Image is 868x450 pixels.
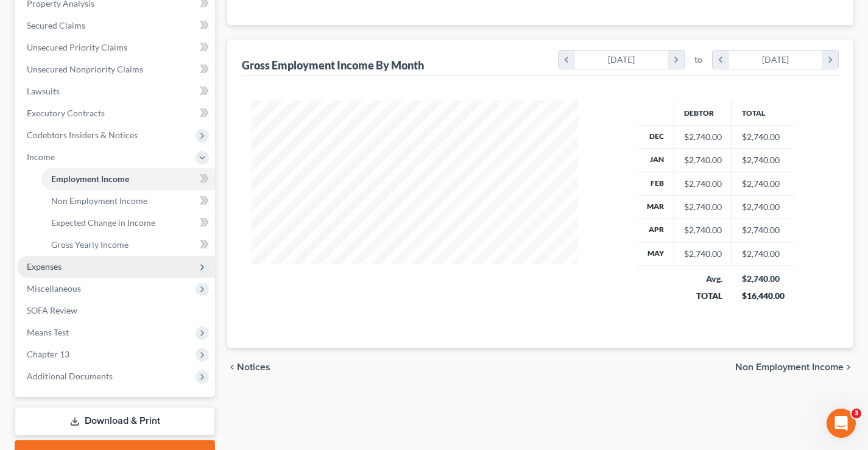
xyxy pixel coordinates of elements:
a: Executory Contracts [17,102,215,124]
i: chevron_right [822,51,838,69]
div: $2,740.00 [684,248,722,260]
a: Employment Income [41,168,215,190]
span: Gross Yearly Income [51,239,129,250]
span: Secured Claims [27,20,85,30]
th: Jan [637,149,674,172]
button: chevron_left Notices [227,362,270,372]
span: Miscellaneous [27,283,81,294]
a: Unsecured Priority Claims [17,37,215,58]
div: Avg. [684,273,722,285]
i: chevron_left [559,51,575,69]
a: Expected Change in Income [41,212,215,234]
i: chevron_right [668,51,684,69]
span: Expenses [27,261,62,272]
span: Non Employment Income [51,195,147,206]
i: chevron_left [227,362,237,372]
div: $2,740.00 [684,178,722,190]
th: Apr [637,219,674,242]
div: $2,740.00 [684,224,722,236]
i: chevron_right [844,362,853,372]
span: to [694,54,702,66]
span: Unsecured Nonpriority Claims [27,64,143,74]
a: Unsecured Nonpriority Claims [17,58,215,80]
span: Additional Documents [27,371,113,381]
td: $2,740.00 [732,125,794,149]
iframe: Intercom live chat [827,409,856,438]
span: Chapter 13 [27,349,69,359]
th: May [637,242,674,265]
a: Download & Print [15,407,215,435]
th: Dec [637,125,674,149]
td: $2,740.00 [732,242,794,265]
div: $2,740.00 [684,154,722,166]
div: TOTAL [684,290,722,302]
div: Gross Employment Income By Month [242,58,424,72]
div: $2,740.00 [684,131,722,143]
th: Total [732,100,794,125]
div: $16,440.00 [742,290,785,302]
span: Lawsuits [27,86,60,96]
span: Expected Change in Income [51,217,155,228]
a: Secured Claims [17,15,215,37]
td: $2,740.00 [732,195,794,219]
span: SOFA Review [27,305,77,315]
td: $2,740.00 [732,172,794,195]
td: $2,740.00 [732,149,794,172]
span: Notices [237,362,270,372]
th: Feb [637,172,674,195]
span: Income [27,152,55,162]
div: $2,740.00 [684,201,722,213]
button: Non Employment Income chevron_right [735,362,853,372]
span: Employment Income [51,174,129,184]
span: Non Employment Income [735,362,844,372]
div: [DATE] [729,51,822,69]
span: Codebtors Insiders & Notices [27,130,138,140]
div: $2,740.00 [742,273,785,285]
i: chevron_left [713,51,729,69]
span: Unsecured Priority Claims [27,42,127,52]
a: Gross Yearly Income [41,234,215,256]
td: $2,740.00 [732,219,794,242]
th: Debtor [674,100,732,125]
div: [DATE] [575,51,668,69]
a: Lawsuits [17,80,215,102]
span: Executory Contracts [27,108,105,118]
span: 3 [852,409,861,418]
a: Non Employment Income [41,190,215,212]
th: Mar [637,195,674,219]
span: Means Test [27,327,69,337]
a: SOFA Review [17,300,215,322]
